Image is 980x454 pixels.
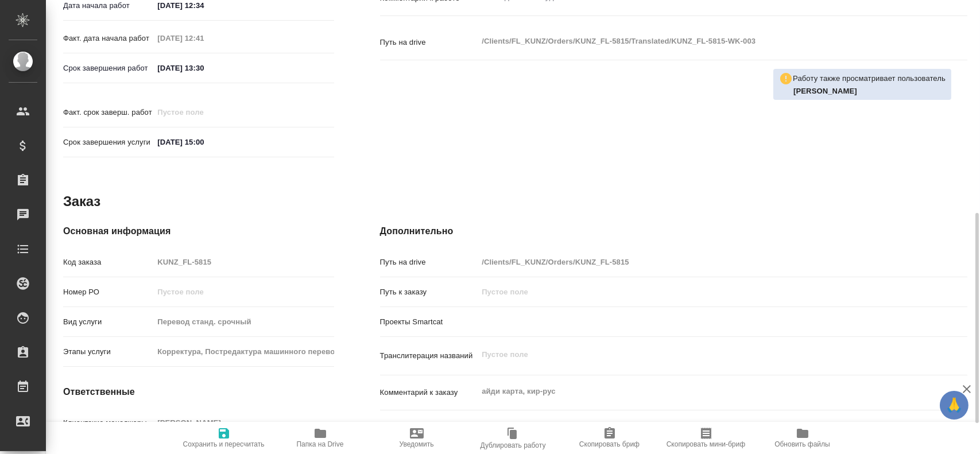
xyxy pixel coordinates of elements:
[380,387,478,398] p: Комментарий к заказу
[153,313,334,330] input: Пустое поле
[481,441,546,449] span: Дублировать работу
[478,32,918,51] textarea: /Clients/FL_KUNZ/Orders/KUNZ_FL-5815/Translated/KUNZ_FL-5815-WK-003
[63,417,153,429] p: Клиентские менеджеры
[579,440,640,448] span: Скопировать бриф
[272,422,369,454] button: Папка на Drive
[380,350,478,362] p: Транслитерация названий
[944,393,964,417] span: 🙏
[561,422,658,454] button: Скопировать бриф
[63,346,153,358] p: Этапы услуги
[63,63,153,74] p: Срок завершения работ
[297,440,344,448] span: Папка на Drive
[63,33,153,44] p: Факт. дата начала работ
[380,257,478,268] p: Путь на drive
[153,60,254,76] input: ✎ Введи что-нибудь
[380,224,967,238] h4: Дополнительно
[793,86,946,97] p: Попова Галина
[774,440,830,448] span: Обновить файлы
[153,254,334,270] input: Пустое поле
[63,316,153,328] p: Вид услуги
[400,440,434,448] span: Уведомить
[153,414,334,431] input: Пустое поле
[478,284,918,300] input: Пустое поле
[369,422,465,454] button: Уведомить
[667,440,745,448] span: Скопировать мини-бриф
[465,422,561,454] button: Дублировать работу
[183,440,265,448] span: Сохранить и пересчитать
[380,286,478,298] p: Путь к заказу
[63,107,153,118] p: Факт. срок заверш. работ
[153,343,334,360] input: Пустое поле
[153,30,254,46] input: Пустое поле
[793,73,946,84] p: Работу также просматривает пользователь
[380,37,478,48] p: Путь на drive
[793,87,857,95] b: [PERSON_NAME]
[63,286,153,298] p: Номер РО
[63,224,334,238] h4: Основная информация
[658,422,754,454] button: Скопировать мини-бриф
[754,422,851,454] button: Обновить файлы
[940,391,969,420] button: 🙏
[176,422,272,454] button: Сохранить и пересчитать
[153,104,254,121] input: Пустое поле
[478,254,918,270] input: Пустое поле
[63,385,334,399] h4: Ответственные
[478,382,918,401] textarea: айди карта, кир-рус
[153,134,254,150] input: ✎ Введи что-нибудь
[63,137,153,148] p: Срок завершения услуги
[63,257,153,268] p: Код заказа
[153,284,334,300] input: Пустое поле
[63,192,100,211] h2: Заказ
[380,316,478,328] p: Проекты Smartcat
